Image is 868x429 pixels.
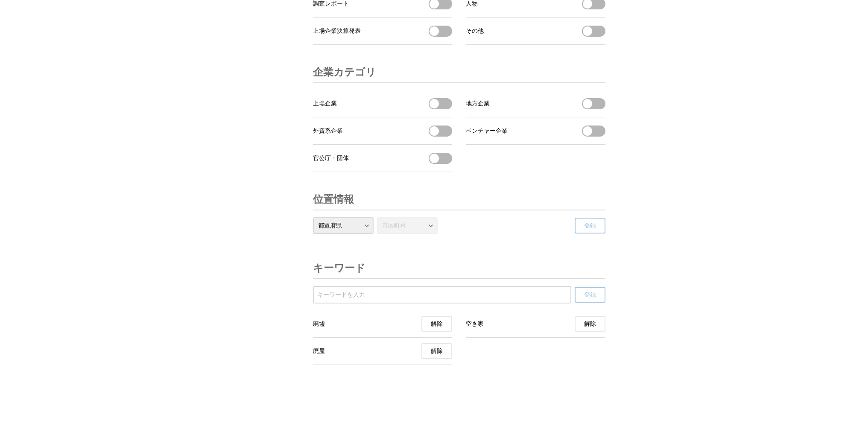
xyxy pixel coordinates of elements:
[313,155,349,162] span: 官公庁・団体
[466,100,490,108] span: 地方企業
[313,347,325,355] span: 廃屋
[313,189,354,210] h3: 位置情報
[313,127,343,135] span: 外資系企業
[466,320,484,328] span: 空き家
[431,347,443,355] span: 解除
[313,100,337,108] span: 上場企業
[575,287,605,303] button: 登録
[584,222,596,230] span: 登録
[313,258,365,278] h3: キーワード
[575,316,605,332] button: 空き家の受信を解除
[575,218,605,233] button: 登録
[313,217,374,234] select: 都道府県
[431,320,443,328] span: 解除
[421,316,452,332] button: 廃墟の受信を解除
[421,343,452,359] button: 廃屋の受信を解除
[313,62,376,82] h3: 企業カテゴリ
[377,217,438,234] select: 市区町村
[466,127,508,135] span: ベンチャー企業
[584,320,596,328] span: 解除
[317,290,567,300] input: 受信するキーワードを登録する
[313,27,361,35] span: 上場企業決算発表
[313,320,325,328] span: 廃墟
[466,27,484,35] span: その他
[584,291,596,299] span: 登録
